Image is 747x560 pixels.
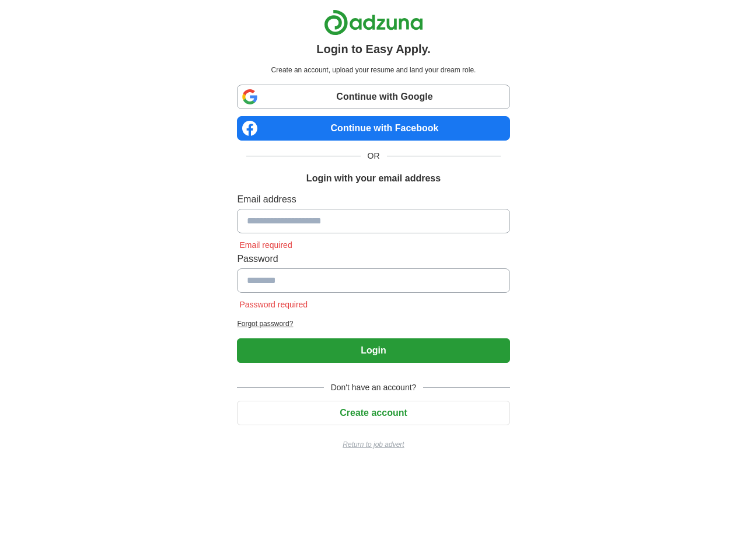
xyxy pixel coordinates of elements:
a: Continue with Google [237,85,509,109]
a: Forgot password? [237,318,509,329]
span: Password required [237,300,310,309]
a: Create account [237,408,509,418]
label: Password [237,252,509,266]
span: Don't have an account? [324,381,424,394]
h1: Login with your email address [306,171,441,185]
span: OR [361,150,387,162]
label: Email address [237,192,509,206]
h1: Login to Easy Apply. [316,40,431,58]
a: Continue with Facebook [237,116,509,141]
p: Create an account, upload your resume and land your dream role. [239,65,507,75]
button: Create account [237,401,509,425]
span: Email required [237,240,294,250]
button: Login [237,338,509,363]
img: Adzuna logo [324,9,423,36]
a: Return to job advert [237,439,509,450]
